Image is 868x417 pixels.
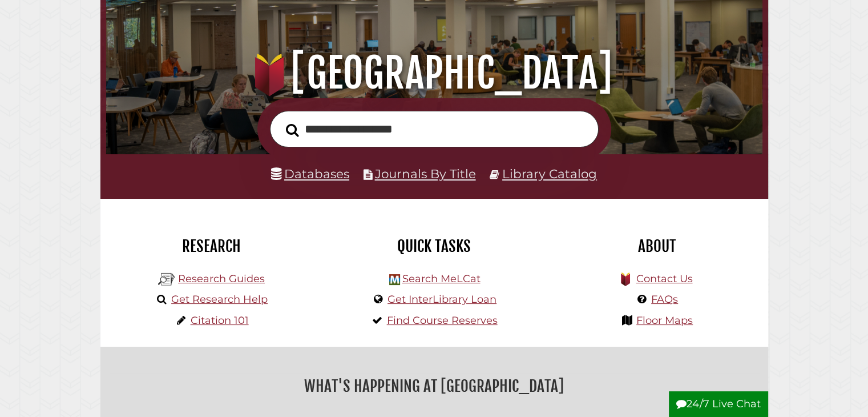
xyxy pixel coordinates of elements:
[389,274,400,285] img: Hekman Library Logo
[109,236,314,256] h2: Research
[158,271,175,288] img: Hekman Library Logo
[387,314,498,327] a: Find Course Reserves
[387,293,496,306] a: Get InterLibrary Loan
[191,314,249,327] a: Citation 101
[502,166,597,181] a: Library Catalog
[271,166,349,181] a: Databases
[109,373,760,399] h2: What's Happening at [GEOGRAPHIC_DATA]
[178,272,265,285] a: Research Guides
[375,166,476,181] a: Journals By Title
[636,314,693,327] a: Floor Maps
[286,123,299,137] i: Search
[171,293,268,306] a: Get Research Help
[636,272,692,285] a: Contact Us
[554,236,760,256] h2: About
[119,48,749,98] h1: [GEOGRAPHIC_DATA]
[651,293,678,306] a: FAQs
[332,236,537,256] h2: Quick Tasks
[280,120,305,140] button: Search
[402,272,480,285] a: Search MeLCat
